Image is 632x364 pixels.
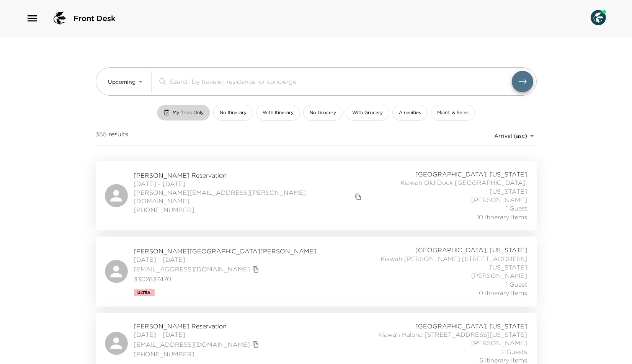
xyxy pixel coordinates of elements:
span: Ultra [138,291,151,295]
span: Maint. & Sales [437,109,469,116]
span: 1 Guest [506,204,527,212]
span: [PHONE_NUMBER] [134,350,261,358]
span: With Grocery [352,109,383,116]
span: No Grocery [310,109,336,116]
span: 1 Guest [506,280,527,289]
button: With Grocery [346,105,389,121]
button: copy primary member email [353,191,364,202]
span: [PERSON_NAME] [472,196,527,204]
button: No Itinerary [213,105,253,121]
span: [PERSON_NAME] Reservation [134,171,364,180]
span: My Trips Only [173,109,204,116]
img: User [591,10,606,25]
span: Front Desk [73,13,116,24]
a: [PERSON_NAME][EMAIL_ADDRESS][PERSON_NAME][DOMAIN_NAME] [134,188,353,206]
span: [PERSON_NAME][GEOGRAPHIC_DATA][PERSON_NAME] [134,247,317,255]
span: Amenities [399,109,421,116]
button: Maint. & Sales [431,105,475,121]
span: With Itinerary [263,109,294,116]
span: 10 Itinerary Items [477,213,527,221]
span: Kiawah [PERSON_NAME] [STREET_ADDRESS][US_STATE] [358,255,527,272]
span: [PERSON_NAME] [472,339,527,347]
span: 2 Guests [501,348,527,356]
button: copy primary member email [250,264,261,275]
a: [EMAIL_ADDRESS][DOMAIN_NAME] [134,265,250,273]
span: [GEOGRAPHIC_DATA], [US_STATE] [416,322,527,330]
span: 3302837470 [134,275,317,283]
button: No Grocery [303,105,343,121]
span: 0 Itinerary Items [479,289,527,297]
span: [PHONE_NUMBER] [134,206,364,214]
span: No Itinerary [220,109,247,116]
span: Arrival (asc) [495,132,527,139]
span: [GEOGRAPHIC_DATA], [US_STATE] [416,170,527,178]
span: 355 results [96,130,129,142]
button: My Trips Only [157,105,210,121]
button: copy primary member email [250,339,261,350]
input: Search by traveler, residence, or concierge [170,77,512,86]
img: logo [51,9,69,28]
span: [PERSON_NAME] Reservation [134,322,261,330]
span: [DATE] - [DATE] [134,330,261,339]
a: [EMAIL_ADDRESS][DOMAIN_NAME] [134,340,250,349]
button: With Itinerary [256,105,300,121]
a: [PERSON_NAME][GEOGRAPHIC_DATA][PERSON_NAME][DATE] - [DATE][EMAIL_ADDRESS][DOMAIN_NAME]copy primar... [96,237,537,306]
span: [DATE] - [DATE] [134,255,317,264]
span: [PERSON_NAME] [472,271,527,280]
span: [DATE] - [DATE] [134,180,364,188]
span: Upcoming [108,78,136,85]
span: Kiawah Old Dock [GEOGRAPHIC_DATA], [US_STATE] [364,178,527,196]
button: Amenities [392,105,428,121]
span: Kiawah Halona [STREET_ADDRESS][US_STATE] [379,330,527,339]
a: [PERSON_NAME] Reservation[DATE] - [DATE][PERSON_NAME][EMAIL_ADDRESS][PERSON_NAME][DOMAIN_NAME]cop... [96,161,537,230]
span: [GEOGRAPHIC_DATA], [US_STATE] [416,246,527,254]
